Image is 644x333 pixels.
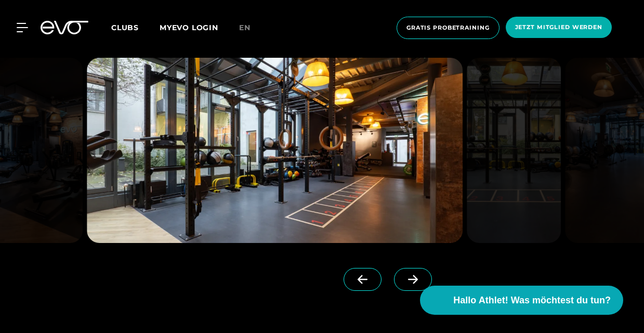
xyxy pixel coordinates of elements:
span: Jetzt Mitglied werden [515,23,602,32]
span: Gratis Probetraining [406,23,490,32]
a: en [239,22,263,34]
span: en [239,23,251,32]
button: Hallo Athlet! Was möchtest du tun? [420,286,623,315]
span: Clubs [111,23,139,32]
img: evofitness [87,58,463,243]
a: Gratis Probetraining [393,17,503,39]
a: Jetzt Mitglied werden [503,17,615,39]
img: evofitness [467,58,561,243]
span: Hallo Athlet! Was möchtest du tun? [453,293,611,308]
a: MYEVO LOGIN [160,23,218,32]
a: Clubs [111,22,160,32]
